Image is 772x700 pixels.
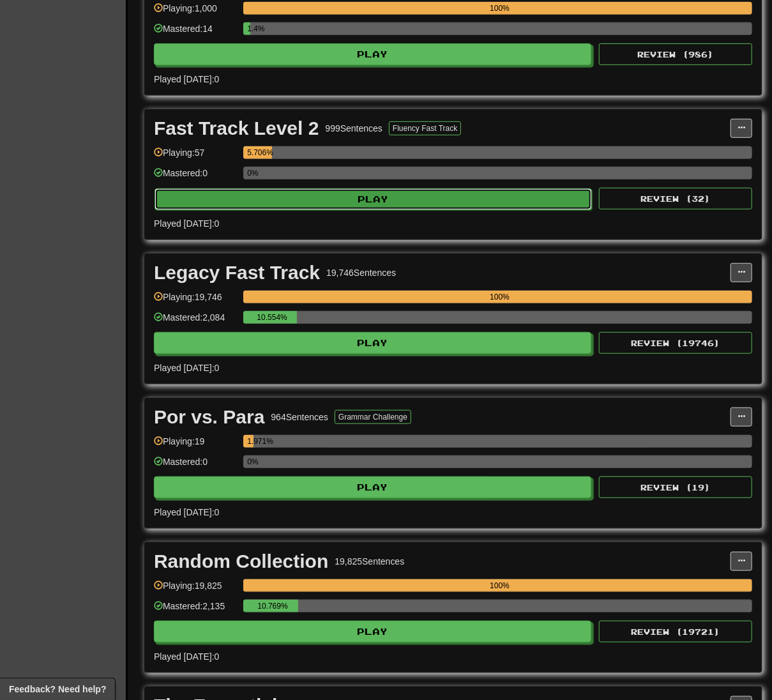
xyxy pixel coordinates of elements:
[247,2,752,15] div: 100%
[247,146,272,159] div: 5.706%
[154,291,237,312] div: Playing: 19,746
[154,74,219,84] span: Played [DATE]: 0
[326,122,383,135] div: 999 Sentences
[154,311,237,332] div: Mastered: 2,084
[154,507,219,517] span: Played [DATE]: 0
[155,188,592,210] button: Play
[154,552,328,571] div: Random Collection
[154,167,237,188] div: Mastered: 0
[247,579,752,592] div: 100%
[247,435,253,448] div: 1.971%
[154,2,237,23] div: Playing: 1,000
[599,188,752,209] button: Review (32)
[154,600,237,621] div: Mastered: 2,135
[599,332,752,354] button: Review (19746)
[335,555,404,568] div: 19,825 Sentences
[599,476,752,498] button: Review (19)
[154,407,264,427] div: Por vs. Para
[389,121,461,135] button: Fluency Fast Track
[154,476,591,498] button: Play
[154,651,219,662] span: Played [DATE]: 0
[154,363,219,373] span: Played [DATE]: 0
[154,579,237,600] div: Playing: 19,825
[271,411,328,423] div: 964 Sentences
[154,332,591,354] button: Play
[335,410,411,424] button: Grammar Challenge
[154,218,219,229] span: Played [DATE]: 0
[9,683,106,696] span: Open feedback widget
[247,600,298,612] div: 10.769%
[154,435,237,456] div: Playing: 19
[154,22,237,43] div: Mastered: 14
[154,146,237,167] div: Playing: 57
[154,119,319,138] div: Fast Track Level 2
[247,291,752,303] div: 100%
[154,455,237,476] div: Mastered: 0
[154,43,591,65] button: Play
[154,621,591,643] button: Play
[247,311,297,324] div: 10.554%
[154,263,320,282] div: Legacy Fast Track
[326,266,396,279] div: 19,746 Sentences
[599,43,752,65] button: Review (986)
[247,22,250,35] div: 1.4%
[599,621,752,643] button: Review (19721)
